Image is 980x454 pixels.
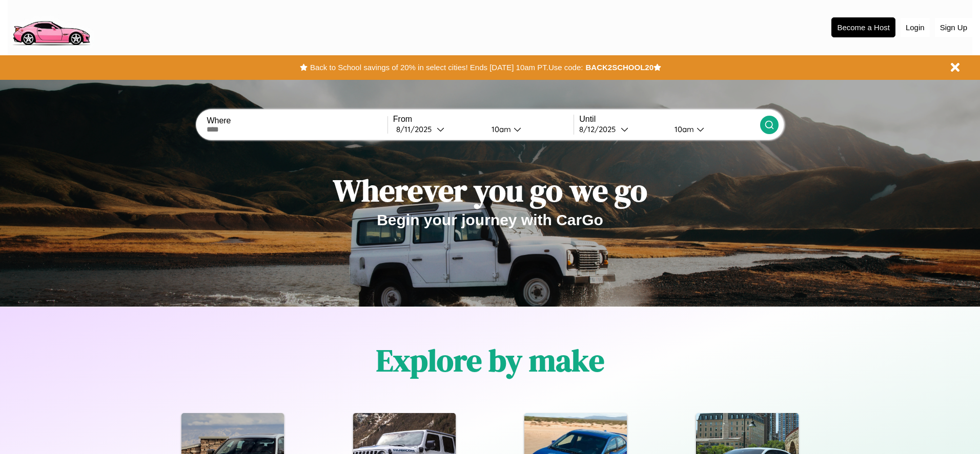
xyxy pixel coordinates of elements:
label: From [393,115,574,124]
button: 10am [483,124,574,135]
div: 8 / 11 / 2025 [396,124,437,134]
img: logo [8,5,94,48]
button: Sign Up [935,18,972,37]
button: 10am [666,124,760,135]
b: BACK2SCHOOL20 [585,63,654,72]
div: 10am [669,124,697,134]
button: 8/11/2025 [393,124,483,135]
h1: Explore by make [376,339,604,381]
button: Become a Host [831,17,895,37]
button: Login [901,18,930,37]
label: Where [207,116,387,125]
button: Back to School savings of 20% in select cities! Ends [DATE] 10am PT.Use code: [308,60,585,75]
div: 10am [486,124,514,134]
label: Until [579,115,760,124]
div: 8 / 12 / 2025 [579,124,621,134]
